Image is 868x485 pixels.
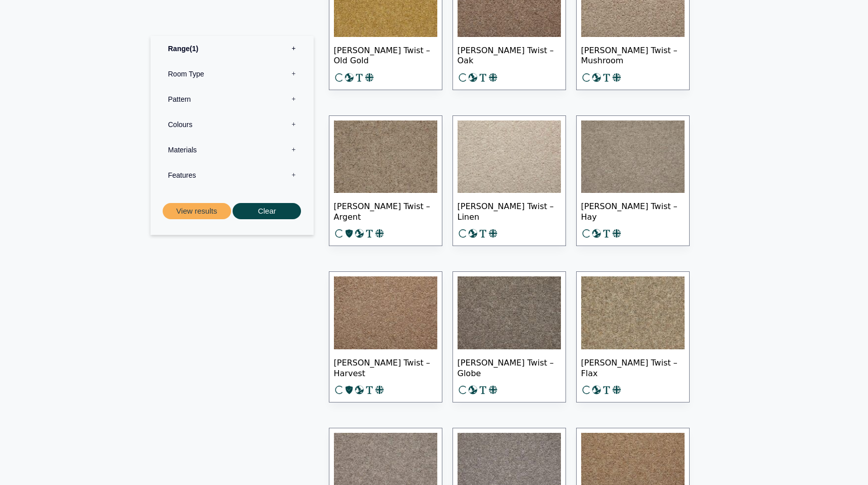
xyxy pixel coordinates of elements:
[334,37,437,72] span: [PERSON_NAME] Twist – Old Gold
[458,193,561,228] span: [PERSON_NAME] Twist – Linen
[581,193,685,228] span: [PERSON_NAME] Twist – Hay
[158,35,306,61] label: Range
[163,203,231,219] button: View results
[158,111,306,137] label: Colours
[190,44,198,52] span: 1
[581,37,685,72] span: [PERSON_NAME] Twist – Mushroom
[233,203,301,219] button: Clear
[158,162,306,187] label: Features
[334,349,437,385] span: [PERSON_NAME] Twist – Harvest
[334,276,437,349] img: Tomkinson Twist - Harvest
[158,61,306,86] label: Room Type
[158,137,306,162] label: Materials
[329,271,442,402] a: [PERSON_NAME] Twist – Harvest
[576,115,690,247] a: [PERSON_NAME] Twist – Hay
[581,276,685,349] img: Tomkinson Twist - Flax
[452,115,566,247] a: [PERSON_NAME] Twist – Linen
[334,193,437,228] span: [PERSON_NAME] Twist – Argent
[158,86,306,111] label: Pattern
[458,349,561,385] span: [PERSON_NAME] Twist – Globe
[458,37,561,72] span: [PERSON_NAME] Twist – Oak
[458,120,561,193] img: Tomkinson Twist - Linen
[452,271,566,402] a: [PERSON_NAME] Twist – Globe
[329,115,442,247] a: [PERSON_NAME] Twist – Argent
[576,271,690,402] a: [PERSON_NAME] Twist – Flax
[581,120,685,193] img: Tomkinson Twist - Hay
[581,349,685,385] span: [PERSON_NAME] Twist – Flax
[458,276,561,349] img: Tomkinson Twist - Globe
